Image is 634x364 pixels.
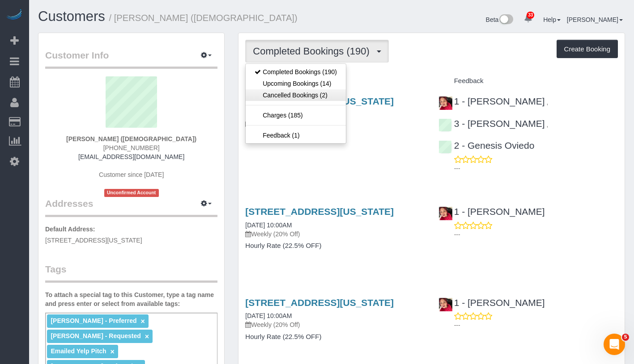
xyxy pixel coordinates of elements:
span: 5 [622,334,629,341]
a: 1 - [PERSON_NAME] [438,206,545,217]
h4: Feedback [438,77,618,85]
h4: Hourly Rate (22.5% OFF) [245,333,425,341]
img: Automaid Logo [5,9,23,21]
a: [DATE] 10:00AM [245,222,292,229]
span: 33 [527,12,534,19]
h4: Hourly Rate (22.5% OFF) [245,242,425,250]
button: Completed Bookings (190) [245,40,389,63]
a: × [140,318,145,325]
a: 3 - [PERSON_NAME] [438,118,545,129]
img: 1 - Emely Jimenez [439,96,452,110]
a: Help [543,16,561,23]
a: Customers [38,8,105,24]
p: --- [454,164,618,173]
p: Weekly (20% Off) [245,230,425,238]
a: Charges (185) [246,109,346,121]
a: Completed Bookings (190) [246,66,346,78]
a: [EMAIL_ADDRESS][DOMAIN_NAME] [78,153,184,160]
a: Beta [486,16,514,23]
span: [STREET_ADDRESS][US_STATE] [45,237,142,244]
legend: Tags [45,263,217,283]
a: × [111,348,115,356]
img: New interface [498,14,513,26]
a: 33 [519,9,537,29]
span: Completed Bookings (190) [253,46,374,57]
a: Feedback (1) [246,130,346,141]
span: , [547,99,549,106]
span: Emailed Yelp Pitch [51,347,106,355]
a: 1 - [PERSON_NAME] [438,96,545,106]
p: Weekly (20% Off) [245,320,425,329]
span: [PHONE_NUMBER]‬ [103,144,160,151]
span: [PERSON_NAME] - Preferred [51,317,136,324]
img: 1 - Emely Jimenez [439,207,452,220]
a: Upcoming Bookings (14) [246,78,346,89]
legend: Customer Info [45,49,217,69]
a: × [145,333,149,340]
a: [PERSON_NAME] [567,16,623,23]
img: 1 - Emely Jimenez [439,298,452,311]
p: --- [454,230,618,239]
small: / [PERSON_NAME] ([DEMOGRAPHIC_DATA]) [109,13,298,23]
a: Cancelled Bookings (2) [246,89,346,101]
iframe: Intercom live chat [604,334,625,355]
span: Unconfirmed Account [104,189,159,197]
label: Default Address: [45,225,95,234]
a: [DATE] 10:00AM [245,312,292,319]
a: [STREET_ADDRESS][US_STATE] [245,206,394,217]
span: [PERSON_NAME] - Requested [51,332,140,339]
a: 1 - [PERSON_NAME] [438,297,545,308]
a: [STREET_ADDRESS][US_STATE] [245,297,394,308]
label: To attach a special tag to this Customer, type a tag name and press enter or select from availabl... [45,290,217,308]
strong: [PERSON_NAME] ([DEMOGRAPHIC_DATA]) [66,135,196,142]
span: Customer since [DATE] [99,171,164,178]
p: --- [454,321,618,330]
span: , [547,121,549,128]
button: Create Booking [557,40,618,59]
a: 2 - Genesis Oviedo [438,140,535,151]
